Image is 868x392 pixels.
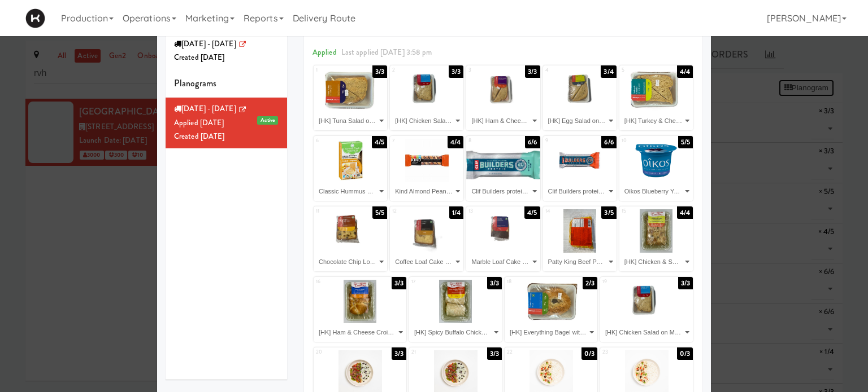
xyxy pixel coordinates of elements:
[678,277,693,289] div: 3/3
[448,136,463,148] div: 4/4
[316,347,360,357] div: 20
[174,102,279,116] div: [DATE] - [DATE]
[257,116,278,125] span: Active
[25,8,45,28] img: Micromart
[583,277,597,289] div: 2/3
[449,65,463,78] div: 3/3
[372,136,387,148] div: 4/5
[468,136,503,146] div: 8
[392,65,427,75] div: 2
[487,277,502,289] div: 3/3
[507,347,551,357] div: 22
[581,347,597,360] div: 0/3
[341,47,432,58] span: Last applied [DATE] 3:58 pm
[411,347,455,357] div: 21
[316,136,350,146] div: 6
[677,206,693,219] div: 4/4
[174,116,279,130] div: Applied [DATE]
[525,136,540,148] div: 6/6
[316,206,350,216] div: 11
[174,51,279,65] div: Created [DATE]
[468,65,503,75] div: 3
[372,65,387,78] div: 3/3
[392,136,427,146] div: 7
[622,65,656,75] div: 5
[677,347,693,360] div: 0/3
[545,206,580,216] div: 14
[411,277,455,287] div: 17
[166,33,287,69] li: [DATE] - [DATE]Created [DATE]
[622,136,656,146] div: 10
[316,65,350,75] div: 1
[601,136,616,148] div: 6/6
[524,206,540,219] div: 4/5
[313,47,337,58] span: Applied
[392,206,427,216] div: 12
[174,130,279,144] div: Created [DATE]
[392,347,406,360] div: 3/3
[468,206,503,216] div: 13
[602,277,646,287] div: 19
[372,206,387,219] div: 5/5
[602,347,646,357] div: 23
[601,65,616,78] div: 3/4
[622,206,656,216] div: 15
[392,277,406,289] div: 3/3
[545,65,580,75] div: 4
[166,98,287,148] li: [DATE] - [DATE]ActiveApplied [DATE]Created [DATE]
[316,277,360,287] div: 16
[525,65,540,78] div: 3/3
[507,277,551,287] div: 18
[545,136,580,146] div: 9
[677,65,693,78] div: 4/4
[601,206,616,219] div: 3/5
[449,206,463,219] div: 1/4
[678,136,693,148] div: 5/5
[487,347,502,360] div: 3/3
[174,77,216,90] span: Planograms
